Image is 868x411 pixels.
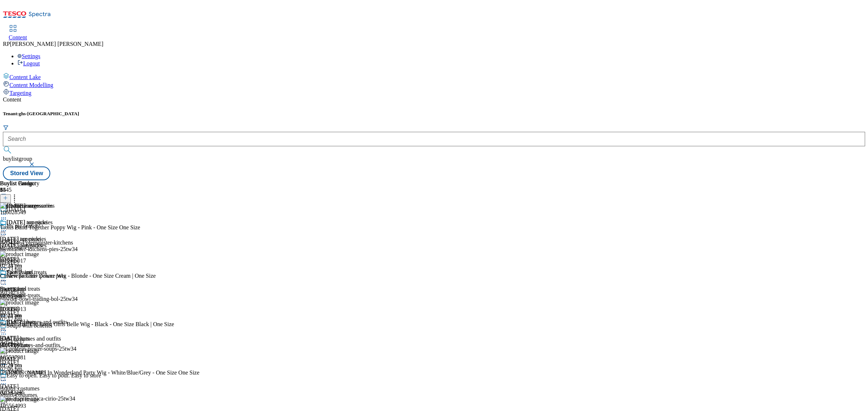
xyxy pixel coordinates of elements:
div: Content [3,96,865,103]
span: buylistgroup [3,156,32,162]
h5: Tenant: [3,111,865,117]
button: Stored View [3,166,50,180]
span: RP [3,41,10,47]
a: Content [9,26,27,41]
span: ghs-[GEOGRAPHIC_DATA] [19,111,79,116]
input: Search [3,132,865,146]
a: Content Modelling [3,81,865,88]
span: Targeting [9,90,31,96]
span: Content [9,34,27,40]
span: Content Modelling [9,82,53,88]
a: Content Lake [3,73,865,81]
span: [PERSON_NAME] [PERSON_NAME] [10,41,103,47]
span: Content Lake [9,74,41,80]
a: Logout [17,60,40,66]
a: Targeting [3,88,865,96]
a: Settings [17,53,41,59]
svg: Search Filters [3,125,9,130]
